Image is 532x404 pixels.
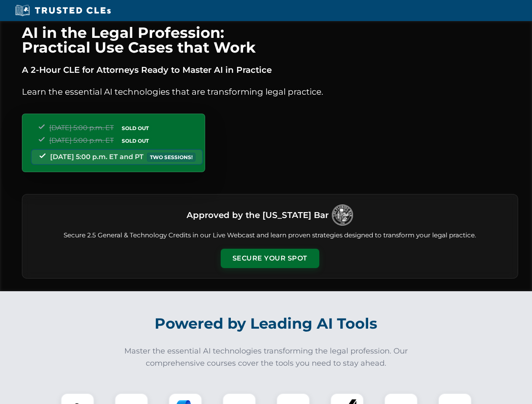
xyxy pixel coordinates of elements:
span: SOLD OUT [119,136,152,145]
p: Learn the essential AI technologies that are transforming legal practice. [22,85,518,98]
h1: AI in the Legal Profession: Practical Use Cases that Work [22,25,518,55]
h3: Approved by the [US_STATE] Bar [187,207,329,223]
p: Secure 2.5 General & Technology Credits in our Live Webcast and learn proven strategies designed ... [32,231,508,240]
p: Master the essential AI technologies transforming the legal profession. Our comprehensive courses... [119,345,414,369]
span: [DATE] 5:00 p.m. ET [49,124,114,132]
img: Trusted CLEs [13,4,113,17]
span: SOLD OUT [119,124,152,133]
img: Logo [332,205,353,226]
p: A 2-Hour CLE for Attorneys Ready to Master AI in Practice [22,63,518,77]
h2: Powered by Leading AI Tools [33,309,500,338]
button: Secure Your Spot [221,249,319,268]
span: [DATE] 5:00 p.m. ET [49,136,114,144]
